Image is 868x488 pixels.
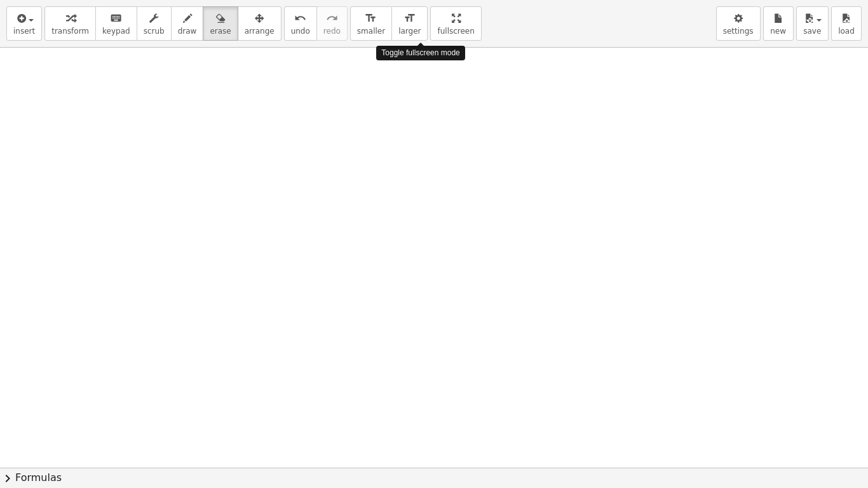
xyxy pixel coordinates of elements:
button: save [796,6,829,41]
button: transform [44,6,96,41]
button: keyboardkeypad [95,6,137,41]
span: new [770,27,786,36]
button: insert [6,6,42,41]
span: smaller [357,27,385,36]
span: insert [13,27,35,36]
span: save [803,27,821,36]
span: transform [51,27,89,36]
i: format_size [365,11,377,26]
span: redo [323,27,341,36]
span: keypad [102,27,130,36]
button: erase [203,6,238,41]
i: redo [326,11,338,26]
button: arrange [238,6,281,41]
i: undo [294,11,306,26]
span: undo [291,27,310,36]
button: new [763,6,794,41]
button: undoundo [284,6,317,41]
span: fullscreen [437,27,474,36]
button: fullscreen [430,6,481,41]
div: Toggle fullscreen mode [376,46,465,60]
button: format_sizelarger [391,6,428,41]
button: draw [171,6,204,41]
span: larger [398,27,421,36]
i: keyboard [110,11,122,26]
span: draw [178,27,197,36]
i: format_size [403,11,416,26]
button: scrub [137,6,172,41]
span: arrange [245,27,275,36]
button: settings [716,6,761,41]
span: erase [210,27,231,36]
span: load [838,27,855,36]
button: load [831,6,862,41]
span: scrub [144,27,165,36]
span: settings [723,27,754,36]
button: redoredo [316,6,348,41]
button: format_sizesmaller [350,6,392,41]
